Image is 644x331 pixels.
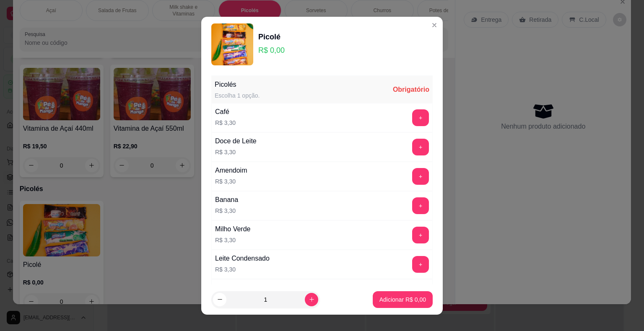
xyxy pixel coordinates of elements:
[215,136,257,146] div: Doce de Leite
[215,91,260,100] div: Escolha 1 opção.
[258,44,285,56] p: R$ 0,00
[412,256,429,273] button: add
[215,148,257,156] p: R$ 3,30
[215,265,270,274] p: R$ 3,30
[412,109,429,126] button: add
[412,227,429,243] button: add
[215,224,251,234] div: Milho Verde
[215,236,251,244] p: R$ 3,30
[428,18,441,32] button: Close
[412,168,429,185] button: add
[215,283,237,293] div: Goiaba
[379,295,426,304] p: Adicionar R$ 0,00
[215,119,236,127] p: R$ 3,30
[211,23,253,65] img: product-image
[215,195,238,205] div: Banana
[215,177,247,186] p: R$ 3,30
[412,197,429,214] button: add
[215,253,270,264] div: Leite Condensado
[215,165,247,176] div: Amendoim
[393,85,429,95] div: Obrigatório
[215,80,260,90] div: Picolés
[258,31,285,43] div: Picolé
[215,107,236,117] div: Café
[305,293,318,306] button: increase-product-quantity
[373,291,433,308] button: Adicionar R$ 0,00
[412,139,429,155] button: add
[215,207,238,215] p: R$ 3,30
[213,293,226,306] button: decrease-product-quantity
